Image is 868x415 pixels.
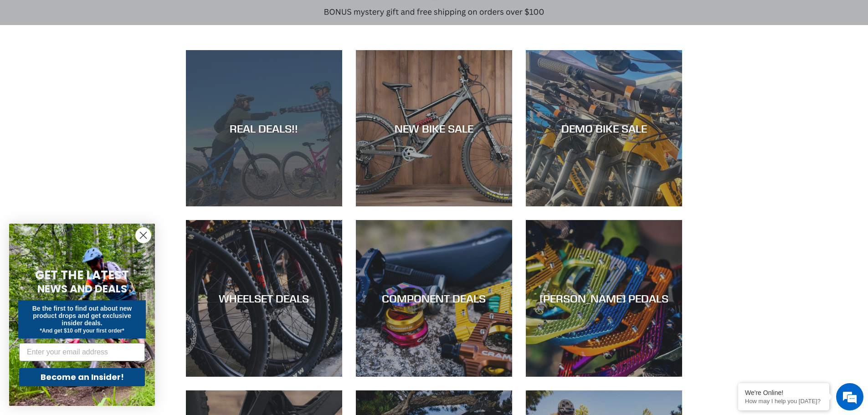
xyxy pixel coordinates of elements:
[5,249,174,281] textarea: Type your message and hit 'Enter'
[526,50,682,206] a: DEMO BIKE SALE
[61,51,167,63] div: Chat with us now
[745,389,822,396] div: We're Online!
[19,368,145,386] button: Become an Insider!
[186,122,342,135] div: REAL DEALS!!
[53,115,126,207] span: We're online!
[526,292,682,305] div: [PERSON_NAME] PEDALS
[186,220,342,376] a: WHEELSET DEALS
[37,282,127,296] span: NEWS AND DEALS
[526,220,682,376] a: [PERSON_NAME] PEDALS
[35,267,129,283] span: GET THE LATEST
[19,343,145,361] input: Enter your email address
[745,398,822,405] p: How may I help you today?
[10,50,24,64] div: Navigation go back
[186,292,342,305] div: WHEELSET DEALS
[356,220,512,376] a: COMPONENT DEALS
[526,122,682,135] div: DEMO BIKE SALE
[40,328,124,334] span: *And get $10 off your first order*
[356,122,512,135] div: NEW BIKE SALE
[135,227,151,243] button: Close dialog
[356,50,512,206] a: NEW BIKE SALE
[29,46,52,68] img: d_696896380_company_1647369064580_696896380
[32,305,132,327] span: Be the first to find out about new product drops and get exclusive insider deals.
[149,5,171,26] div: Minimize live chat window
[356,292,512,305] div: COMPONENT DEALS
[186,50,342,206] a: REAL DEALS!!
